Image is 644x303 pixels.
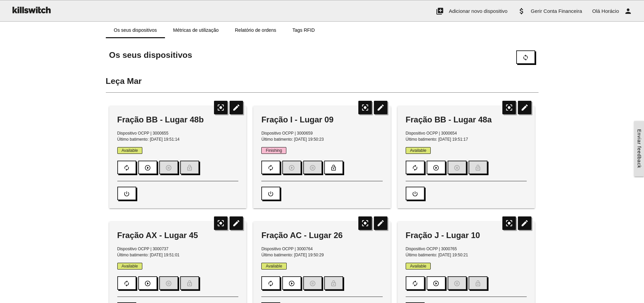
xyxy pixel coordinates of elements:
button: power_settings_new [261,187,280,200]
i: center_focus_strong [214,101,228,114]
i: autorenew [123,161,130,174]
span: Último batimento: [DATE] 19:50:21 [406,253,468,257]
i: center_focus_strong [358,216,372,230]
i: autorenew [412,277,419,290]
span: Available [117,263,142,270]
i: attach_money [518,0,526,22]
a: Os seus dispositivos [106,22,165,38]
i: edit [230,101,243,114]
span: Último batimento: [DATE] 19:50:23 [261,137,324,142]
i: play_circle_outline [144,161,151,174]
span: Available [261,263,286,270]
img: ks-logo-black-160-b.png [10,0,52,19]
span: Available [117,147,142,154]
span: Último batimento: [DATE] 19:51:14 [117,137,180,142]
span: Leça Mar [106,76,142,86]
a: Tags RFID [284,22,323,38]
i: edit [374,216,387,230]
i: play_circle_outline [433,277,439,290]
i: person [624,0,632,22]
span: Gerir Conta Financeira [531,8,582,14]
i: power_settings_new [267,187,274,200]
span: Os seus dispositivos [109,50,192,60]
i: sync [522,51,529,64]
i: edit [518,101,531,114]
button: autorenew [117,276,136,290]
span: Olá [592,8,600,14]
i: center_focus_strong [502,216,516,230]
i: lock_open [330,161,337,174]
button: play_circle_outline [138,276,157,290]
button: autorenew [406,161,425,174]
i: edit [374,101,387,114]
span: Dispositivo OCPP | 3000655 [117,131,169,136]
span: Horácio [601,8,619,14]
i: autorenew [123,277,130,290]
span: Available [406,263,431,270]
button: autorenew [406,276,425,290]
i: power_settings_new [123,187,130,200]
i: edit [518,216,531,230]
div: Fração AC - Lugar 26 [261,230,383,241]
span: Último batimento: [DATE] 19:51:17 [406,137,468,142]
i: play_circle_outline [144,277,151,290]
a: Enviar feedback [634,121,644,176]
button: power_settings_new [406,187,425,200]
button: play_circle_outline [282,276,301,290]
span: Finishing [261,147,286,154]
button: play_circle_outline [427,276,446,290]
button: autorenew [261,276,280,290]
div: Fração BB - Lugar 48b [117,114,239,125]
i: add_to_photos [436,0,444,22]
i: autorenew [267,161,274,174]
span: Dispositivo OCPP | 3000765 [406,247,457,251]
button: play_circle_outline [427,161,446,174]
i: edit [230,216,243,230]
button: autorenew [117,161,136,174]
div: Fração BB - Lugar 48a [406,114,527,125]
a: Relatório de ordens [227,22,284,38]
i: autorenew [412,161,419,174]
span: Adicionar novo dispositivo [449,8,507,14]
div: Fração AX - Lugar 45 [117,230,239,241]
span: Dispositivo OCPP | 3000737 [117,247,169,251]
span: Dispositivo OCPP | 3000654 [406,131,457,136]
i: autorenew [267,277,274,290]
i: play_circle_outline [433,161,439,174]
button: power_settings_new [117,187,136,200]
div: Fração J - Lugar 10 [406,230,527,241]
i: center_focus_strong [214,216,228,230]
span: Available [406,147,431,154]
span: Dispositivo OCPP | 3000764 [261,247,313,251]
span: Dispositivo OCPP | 3000659 [261,131,313,136]
i: play_circle_outline [288,277,295,290]
button: autorenew [261,161,280,174]
i: power_settings_new [412,187,419,200]
button: play_circle_outline [138,161,157,174]
a: Métricas de utilização [165,22,227,38]
span: Último batimento: [DATE] 19:50:29 [261,253,324,257]
button: lock_open [324,161,343,174]
button: sync [516,50,535,64]
i: center_focus_strong [358,101,372,114]
div: Fração I - Lugar 09 [261,114,383,125]
span: Último batimento: [DATE] 19:51:01 [117,253,180,257]
i: center_focus_strong [502,101,516,114]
